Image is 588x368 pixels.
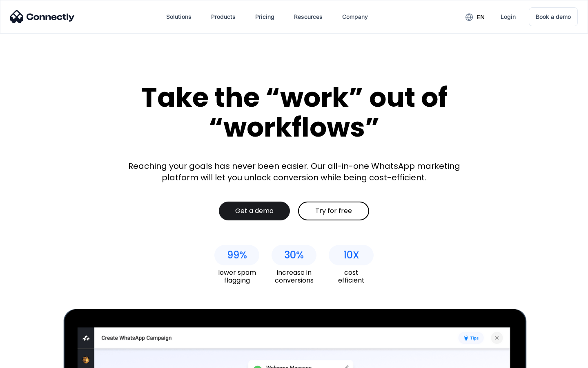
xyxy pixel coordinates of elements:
[494,7,522,27] a: Login
[219,202,290,220] a: Get a demo
[501,11,516,22] div: Login
[211,11,236,22] div: Products
[8,354,49,365] aside: Language selected: English
[343,249,359,261] div: 10X
[10,10,75,23] img: Connectly Logo
[110,83,478,142] div: Take the “work” out of “workflows”
[272,269,316,284] div: increase in conversions
[329,269,374,284] div: cost efficient
[342,11,368,22] div: Company
[255,11,274,22] div: Pricing
[16,354,49,365] ul: Language list
[166,11,192,22] div: Solutions
[249,7,281,27] a: Pricing
[287,7,329,27] div: Resources
[284,249,304,261] div: 30%
[235,207,274,215] div: Get a demo
[160,7,198,27] div: Solutions
[205,7,242,27] div: Products
[214,269,259,284] div: lower spam flagging
[227,249,247,261] div: 99%
[298,202,369,220] a: Try for free
[315,207,352,215] div: Try for free
[529,7,578,26] a: Book a demo
[336,7,374,27] div: Company
[122,160,465,183] div: Reaching your goals has never been easier. Our all-in-one WhatsApp marketing platform will let yo...
[459,11,491,23] div: en
[477,11,485,23] div: en
[294,11,323,22] div: Resources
